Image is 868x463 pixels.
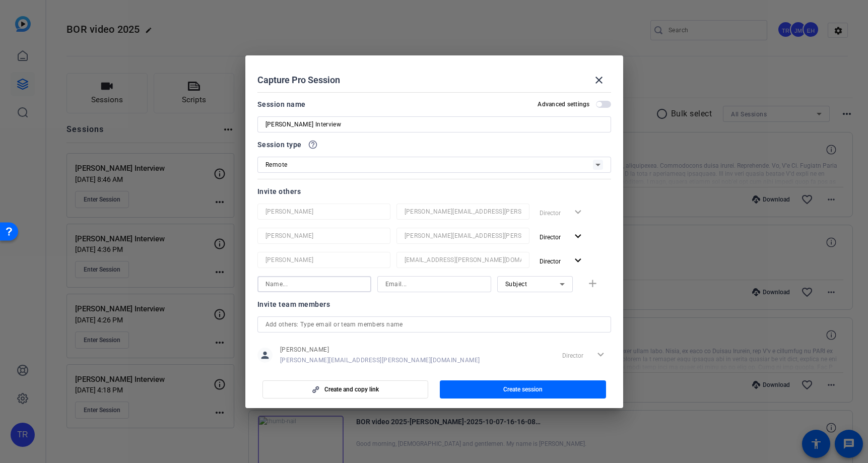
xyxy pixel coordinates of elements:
[308,140,318,150] mat-icon: help_outline
[540,258,561,265] span: Director
[572,254,584,267] mat-icon: expand_more
[405,254,521,266] input: Email...
[257,98,306,110] div: Session name
[324,385,379,393] span: Create and copy link
[572,230,584,243] mat-icon: expand_more
[257,298,611,310] div: Invite team members
[257,68,611,92] div: Capture Pro Session
[262,380,429,399] button: Create and copy link
[538,100,589,108] h2: Advanced settings
[536,252,588,270] button: Director
[593,74,605,86] mat-icon: close
[265,254,382,266] input: Name...
[265,161,288,168] span: Remote
[536,228,588,246] button: Director
[540,234,561,241] span: Director
[257,139,302,151] span: Session type
[265,230,382,242] input: Name...
[257,348,273,363] mat-icon: person
[257,185,611,197] div: Invite others
[440,380,606,399] button: Create session
[265,278,363,290] input: Name...
[503,385,543,393] span: Create session
[405,230,521,242] input: Email...
[405,206,521,218] input: Email...
[265,206,382,218] input: Name...
[265,118,603,130] input: Enter Session Name
[385,278,483,290] input: Email...
[280,346,480,354] span: [PERSON_NAME]
[505,281,527,288] span: Subject
[280,356,480,364] span: [PERSON_NAME][EMAIL_ADDRESS][PERSON_NAME][DOMAIN_NAME]
[265,318,603,330] input: Add others: Type email or team members name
